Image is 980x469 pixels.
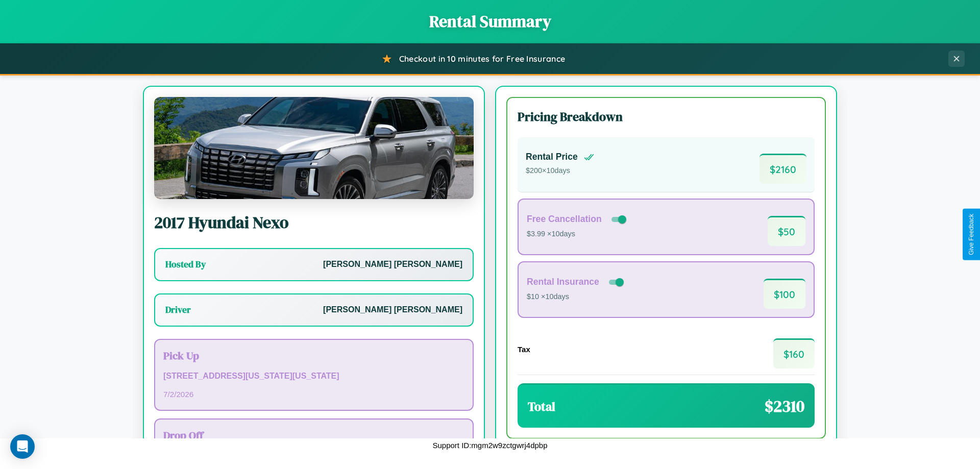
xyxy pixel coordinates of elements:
p: [PERSON_NAME] [PERSON_NAME] [323,257,462,272]
h3: Pricing Breakdown [518,108,815,125]
p: [PERSON_NAME] [PERSON_NAME] [323,303,462,317]
span: $ 100 [764,279,805,309]
img: Hyundai Nexo [154,97,474,199]
h3: Driver [165,304,191,316]
p: $3.99 × 10 days [527,228,628,241]
h3: Hosted By [165,258,206,270]
span: $ 50 [768,216,805,246]
h4: Free Cancellation [527,214,602,225]
h3: Drop Off [163,428,464,442]
p: [STREET_ADDRESS][US_STATE][US_STATE] [163,369,464,384]
h4: Tax [518,345,530,354]
span: $ 160 [773,338,815,368]
div: Give Feedback [968,214,975,255]
h4: Rental Insurance [527,277,599,287]
h3: Total [528,398,555,415]
span: $ 2160 [759,154,806,184]
p: Support ID: mgm2w9zctgwrj4dpbp [432,438,547,452]
h1: Rental Summary [10,10,970,33]
p: $ 200 × 10 days [526,164,594,178]
div: Open Intercom Messenger [10,434,35,459]
h2: 2017 Hyundai Nexo [154,211,474,234]
span: Checkout in 10 minutes for Free Insurance [399,54,565,64]
h3: Pick Up [163,348,464,363]
p: 7 / 2 / 2026 [163,387,464,401]
h4: Rental Price [526,152,578,162]
p: $10 × 10 days [527,290,626,304]
span: $ 2310 [765,395,804,417]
